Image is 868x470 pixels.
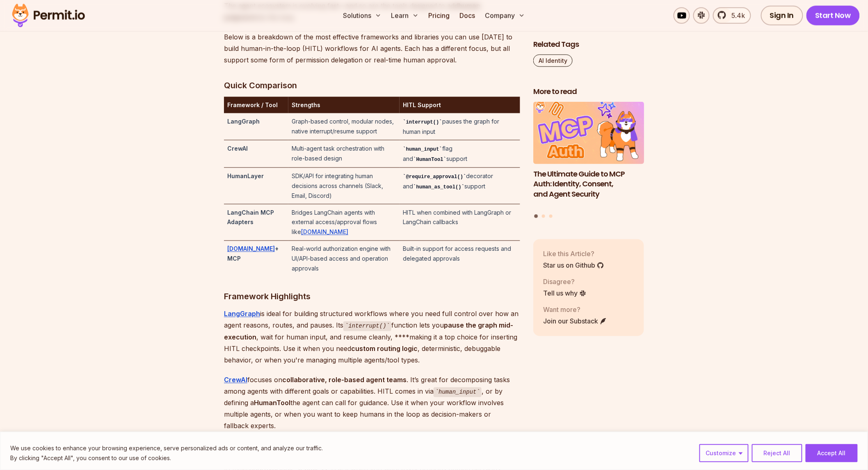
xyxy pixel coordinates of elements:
code: human_input [403,147,442,152]
a: CrewAI [224,376,247,384]
a: [DOMAIN_NAME] [227,245,275,252]
button: Go to slide 2 [542,215,545,218]
code: interrupt() [403,119,442,125]
code: human_as_tool() [413,184,464,190]
p: is ideal for building structured workflows where you need full control over how an agent reasons,... [224,308,520,366]
button: Reject All [752,444,802,462]
strong: LangGraph [227,118,260,125]
button: Go to slide 1 [535,215,538,218]
button: Customize [699,444,749,462]
a: Start Now [806,6,860,25]
td: Multi-agent task orchestration with role-based design [288,140,400,168]
p: Disagree? [543,277,587,287]
button: Go to slide 3 [549,215,553,218]
li: 1 of 3 [533,102,644,210]
code: interrupt() [343,321,391,331]
td: Real-world authorization engine with UI/API-based access and operation approvals [288,241,400,277]
a: 5.4k [713,7,751,24]
a: Pricing [425,7,453,24]
td: Bridges LangChain agents with external access/approval flows like [288,204,400,241]
td: Graph-based control, modular nodes, native interrupt/resume support [288,113,400,140]
strong: CrewAI [227,145,248,152]
td: HITL when combined with LangGraph or LangChain callbacks [400,204,520,241]
strong: LangChain MCP Adapters [227,209,274,226]
td: Built-in support for access requests and delegated approvals [400,241,520,277]
strong: HumanTool [254,399,290,407]
a: [DOMAIN_NAME] [301,229,348,236]
strong: collaborative, role-based agent teams [282,376,407,384]
button: Learn [388,7,422,24]
th: Framework / Tool [224,97,288,113]
p: We use cookies to enhance your browsing experience, serve personalized ads or content, and analyz... [10,443,323,453]
code: human_input [434,387,482,397]
button: Accept All [806,444,858,462]
p: By clicking "Accept All", you consent to our use of cookies. [10,453,323,463]
td: flag and support [400,140,520,168]
img: The Ultimate Guide to MCP Auth: Identity, Consent, and Agent Security [533,102,644,164]
h2: Related Tags [533,39,644,50]
h3: Framework Highlights [224,290,520,303]
a: Docs [457,7,479,24]
td: decorator and support [400,168,520,204]
a: Sign In [761,6,803,25]
button: Solutions [340,7,385,24]
p: Like this Article? [543,249,604,259]
td: pauses the graph for human input [400,113,520,140]
td: SDK/API for integrating human decisions across channels (Slack, Email, Discord) [288,168,400,204]
p: Want more? [543,305,607,314]
h3: The Ultimate Guide to MCP Auth: Identity, Consent, and Agent Security [533,169,644,199]
strong: pause the graph mid-execution [224,321,513,342]
a: LangGraph [224,310,260,318]
strong: HumanLayer [227,172,264,179]
th: HITL Support [400,97,520,113]
h2: More to read [533,87,644,97]
p: focuses on . It’s great for decomposing tasks among agents with different goals or capabilities. ... [224,374,520,432]
a: Join our Substack [543,316,607,326]
button: Company [482,7,528,24]
code: HumanTool [413,157,446,163]
a: Star us on Github [543,260,604,270]
p: Below is a breakdown of the most effective frameworks and libraries you can use [DATE] to build h... [224,31,520,66]
span: 5.4k [727,11,745,21]
a: Tell us why [543,288,587,298]
img: Permit logo [8,2,89,30]
strong: custom routing logic [351,345,418,353]
th: Strengths [288,97,400,113]
div: Posts [533,102,644,220]
h3: Quick Comparison [224,79,520,92]
a: AI Identity [533,55,573,67]
code: @require_approval() [403,174,466,180]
